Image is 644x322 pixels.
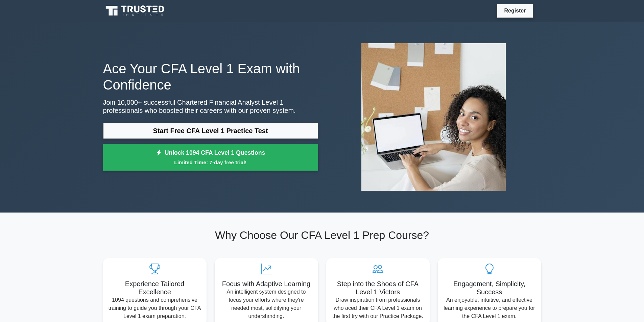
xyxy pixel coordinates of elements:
[103,123,318,139] a: Start Free CFA Level 1 Practice Test
[500,6,530,15] a: Register
[103,60,318,93] h1: Ace Your CFA Level 1 Exam with Confidence
[109,296,201,320] p: 1094 questions and comprehensive training to guide you through your CFA Level 1 exam preparation.
[109,280,201,296] h5: Experience Tailored Excellence
[103,98,318,115] p: Join 10,000+ successful Chartered Financial Analyst Level 1 professionals who boosted their caree...
[443,296,536,320] p: An enjoyable, intuitive, and effective learning experience to prepare you for the CFA Level 1 exam.
[332,280,424,296] h5: Step into the Shoes of CFA Level 1 Victors
[443,280,536,296] h5: Engagement, Simplicity, Success
[220,288,313,320] p: An intelligent system designed to focus your efforts where they're needed most, solidifying your ...
[332,296,424,320] p: Draw inspiration from professionals who aced their CFA Level 1 exam on the first try with our Pra...
[103,229,541,242] h2: Why Choose Our CFA Level 1 Prep Course?
[103,144,318,171] a: Unlock 1094 CFA Level 1 QuestionsLimited Time: 7-day free trial!
[112,158,310,166] small: Limited Time: 7-day free trial!
[220,280,313,288] h5: Focus with Adaptive Learning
